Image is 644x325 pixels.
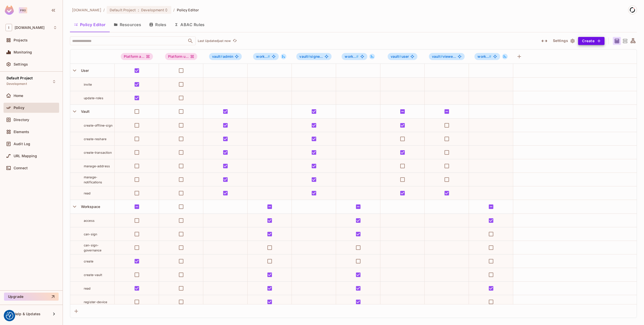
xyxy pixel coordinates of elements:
span: : [138,8,139,12]
span: vault#signer [296,53,331,60]
span: # [399,54,401,59]
span: # [356,54,358,59]
li: / [103,8,105,12]
span: can-sign [84,232,97,236]
button: Upgrade [4,293,59,301]
span: Workspace: iofinnet.com [15,26,45,30]
span: User [79,68,89,73]
span: work... [256,54,270,59]
span: URL Mapping [14,154,37,158]
button: ABAC Rules [170,18,209,31]
span: create-transaction [84,151,112,154]
div: Platform u... [165,53,197,60]
span: the active workspace [72,8,101,12]
span: Policy Editor [177,8,199,12]
span: vault [432,54,443,59]
span: create-reshare [84,137,106,141]
span: vault#viewer [429,53,465,60]
span: work... [345,54,358,59]
span: Projects [14,38,28,42]
span: workspace#signer [342,53,367,60]
span: can-sign-governance [84,243,102,252]
span: Workspace [79,204,100,209]
span: # [308,54,310,59]
img: Ester Alvarez Feijoo [628,6,637,14]
span: Platform admin [121,53,153,60]
button: Resources [110,18,145,31]
span: admin [212,55,233,59]
span: register-device [84,300,107,304]
span: manage-notifications [84,175,102,184]
span: vault [212,54,223,59]
span: # [220,54,223,59]
span: Development [141,8,164,12]
button: Consent Preferences [6,312,13,319]
span: workspace#viewer [474,53,500,60]
span: read [84,287,91,290]
span: Audit Log [14,142,30,146]
button: Open [187,37,194,44]
span: Elements [14,130,29,134]
img: Revisit consent button [6,312,13,319]
span: access [84,219,95,223]
span: Platform user [165,53,197,60]
span: Default Project [110,8,136,12]
span: Default Project [7,76,33,80]
span: Policy [14,106,24,110]
span: I [6,24,12,31]
span: work... [477,54,491,59]
span: invite [84,83,92,86]
span: user [391,55,409,59]
span: Directory [14,118,29,122]
button: Policy Editor [70,18,110,31]
span: update-roles [84,96,103,100]
li: / [173,8,175,12]
span: refresh [233,38,237,43]
p: Last Updated just now [198,39,231,43]
span: vault [299,54,310,59]
span: create-offline-sign [84,124,112,127]
span: workspace#admin [253,53,278,60]
span: Click to refresh data [231,38,238,44]
button: Create [578,37,605,45]
span: Help & Updates [14,312,41,316]
button: refresh [232,38,238,44]
span: create-vault [84,273,102,277]
span: create [84,259,93,263]
span: # [268,54,270,59]
span: Connect [14,166,28,170]
span: Home [14,94,23,98]
div: Platform a... [121,53,153,60]
span: read [84,191,91,195]
span: manage-address [84,164,110,168]
span: Monitoring [14,50,32,54]
span: # [440,54,443,59]
span: Settings [14,62,28,66]
span: signe... [299,55,323,59]
button: Roles [145,18,170,31]
span: # [489,54,491,59]
span: vault [391,54,401,59]
span: Development [7,82,27,86]
img: SReyMgAAAABJRU5ErkJggg== [5,6,14,15]
div: Pro [19,7,27,13]
span: Vault [79,109,90,114]
button: Settings [551,37,576,45]
span: viewe... [432,55,456,59]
